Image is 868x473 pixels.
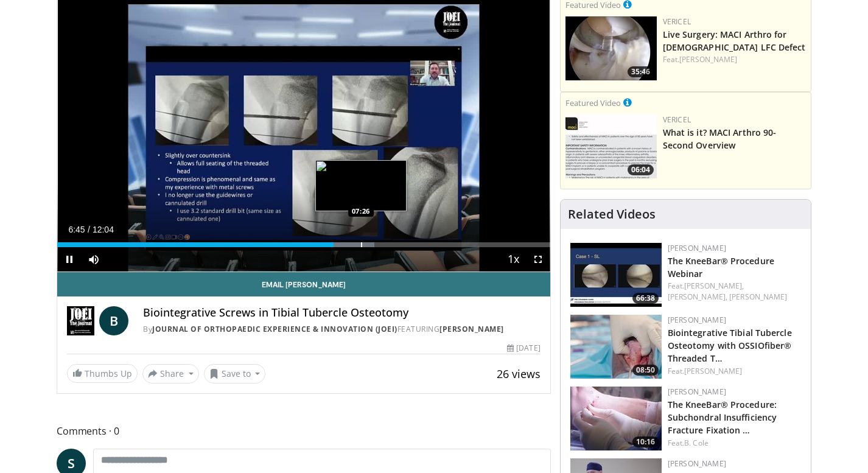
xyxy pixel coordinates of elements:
a: Biointegrative Tibial Tubercle Osteotomy with OSSIOfiber® Threaded T… [668,327,792,364]
span: 12:04 [93,225,114,234]
span: 10:16 [632,436,659,447]
button: Mute [82,247,106,272]
button: Fullscreen [526,247,550,272]
div: Feat. [663,54,806,65]
button: Save to [204,364,266,384]
h4: Biointegrative Screws in Tibial Tubercle Osteotomy [143,306,541,320]
a: Journal of Orthopaedic Experience & Innovation (JOEI) [152,324,397,334]
a: 06:04 [565,114,657,178]
a: [PERSON_NAME], [668,292,727,302]
span: Comments 0 [57,423,551,439]
div: Feat. [668,366,801,377]
img: c7fa0e63-843a-41fb-b12c-ba711dda1bcc.150x105_q85_crop-smart_upscale.jpg [570,387,662,450]
a: [PERSON_NAME] [679,54,737,65]
img: fc62288f-2adf-48f5-a98b-740dd39a21f3.150x105_q85_crop-smart_upscale.jpg [570,243,662,307]
a: Vericel [663,16,691,27]
button: Share [142,364,199,384]
a: What is it? MACI Arthro 90-Second Overview [663,127,777,151]
a: Live Surgery: MACI Arthro for [DEMOGRAPHIC_DATA] LFC Defect [663,29,806,53]
a: B. Cole [684,438,709,448]
a: Email [PERSON_NAME] [57,272,550,296]
small: Featured Video [565,97,621,108]
a: 08:50 [570,315,662,379]
img: Journal of Orthopaedic Experience & Innovation (JOEI) [67,306,94,335]
span: 35:46 [628,66,654,77]
span: / [88,225,90,234]
a: [PERSON_NAME] [668,387,726,397]
a: 66:38 [570,243,662,307]
a: Vericel [663,114,691,125]
a: [PERSON_NAME] [684,366,742,376]
span: 08:50 [632,365,659,376]
a: The KneeBar® Procedure Webinar [668,255,774,279]
img: eb023345-1e2d-4374-a840-ddbc99f8c97c.150x105_q85_crop-smart_upscale.jpg [565,16,657,80]
a: [PERSON_NAME] [668,458,726,469]
button: Playback Rate [502,247,526,272]
a: [PERSON_NAME], [684,281,744,291]
img: aa6cc8ed-3dbf-4b6a-8d82-4a06f68b6688.150x105_q85_crop-smart_upscale.jpg [565,114,657,178]
h4: Related Videos [568,207,656,222]
a: [PERSON_NAME] [729,292,787,302]
button: Pause [57,247,82,272]
img: image.jpeg [315,160,407,211]
span: 06:04 [628,164,654,175]
div: Feat. [668,281,801,303]
div: Progress Bar [57,242,550,247]
img: 14934b67-7d06-479f-8b24-1e3c477188f5.150x105_q85_crop-smart_upscale.jpg [570,315,662,379]
div: Feat. [668,438,801,449]
a: [PERSON_NAME] [668,243,726,253]
a: B [99,306,128,335]
a: The KneeBar® Procedure: Subchondral Insufficiency Fracture Fixation … [668,399,777,436]
div: By FEATURING [143,324,541,335]
span: 26 views [497,366,541,381]
a: 10:16 [570,387,662,450]
a: 35:46 [565,16,657,80]
div: [DATE] [507,343,540,354]
span: 66:38 [632,293,659,304]
span: 6:45 [68,225,85,234]
a: [PERSON_NAME] [668,315,726,325]
a: [PERSON_NAME] [439,324,504,334]
a: Thumbs Up [67,364,138,383]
